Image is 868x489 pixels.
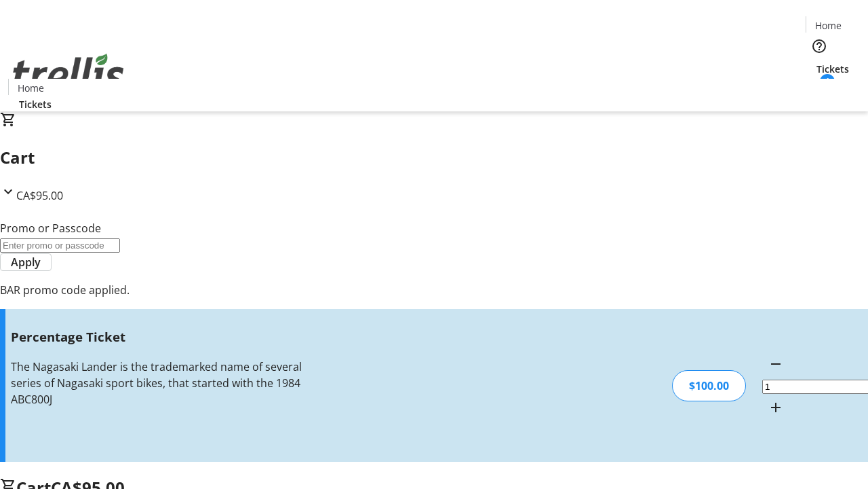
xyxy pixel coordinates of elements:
[806,18,850,33] a: Home
[816,62,849,76] span: Tickets
[11,359,307,407] div: The Nagasaki Lander is the trademarked name of several series of Nagasaki sport bikes, that start...
[16,188,63,203] span: CA$95.00
[8,39,129,107] img: Orient E2E Organization sZTEsz5ByT's Logo
[18,81,44,95] span: Home
[9,81,52,95] a: Home
[11,254,41,270] span: Apply
[8,97,62,111] a: Tickets
[672,370,746,401] div: $100.00
[762,350,789,378] button: Decrement by one
[815,18,842,33] span: Home
[806,76,833,103] button: Cart
[11,327,307,346] h3: Percentage Ticket
[806,33,833,60] button: Help
[806,62,860,76] a: Tickets
[19,97,52,111] span: Tickets
[762,394,789,421] button: Increment by one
